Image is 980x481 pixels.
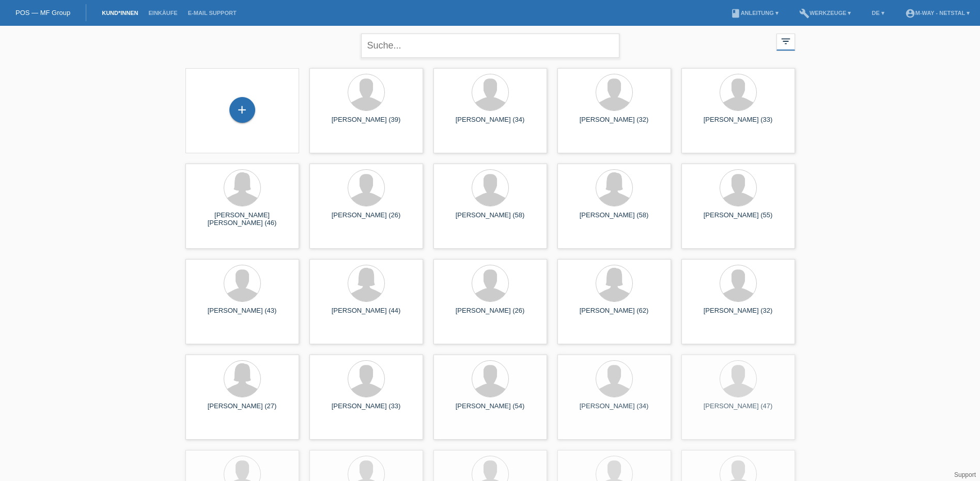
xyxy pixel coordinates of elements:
[690,402,787,419] div: [PERSON_NAME] (47)
[442,307,539,323] div: [PERSON_NAME] (26)
[361,34,619,58] input: Suche...
[318,116,415,132] div: [PERSON_NAME] (39)
[905,8,915,19] i: account_circle
[318,402,415,419] div: [PERSON_NAME] (33)
[183,10,242,16] a: E-Mail Support
[780,36,791,47] i: filter_list
[690,211,787,228] div: [PERSON_NAME] (55)
[194,211,291,228] div: [PERSON_NAME] [PERSON_NAME] (46)
[690,307,787,323] div: [PERSON_NAME] (32)
[442,116,539,132] div: [PERSON_NAME] (34)
[97,10,143,16] a: Kund*innen
[442,211,539,228] div: [PERSON_NAME] (58)
[143,10,182,16] a: Einkäufe
[566,116,663,132] div: [PERSON_NAME] (32)
[566,211,663,228] div: [PERSON_NAME] (58)
[15,9,70,17] a: POS — MF Group
[866,10,889,16] a: DE ▾
[318,307,415,323] div: [PERSON_NAME] (44)
[442,402,539,419] div: [PERSON_NAME] (54)
[900,10,975,16] a: account_circlem-way - Netstal ▾
[566,402,663,419] div: [PERSON_NAME] (34)
[318,211,415,228] div: [PERSON_NAME] (26)
[230,101,255,119] div: Kund*in hinzufügen
[194,307,291,323] div: [PERSON_NAME] (43)
[799,8,810,19] i: build
[730,8,741,19] i: book
[794,10,857,16] a: buildWerkzeuge ▾
[954,471,976,478] a: Support
[690,116,787,132] div: [PERSON_NAME] (33)
[194,402,291,419] div: [PERSON_NAME] (27)
[725,10,784,16] a: bookAnleitung ▾
[566,307,663,323] div: [PERSON_NAME] (62)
